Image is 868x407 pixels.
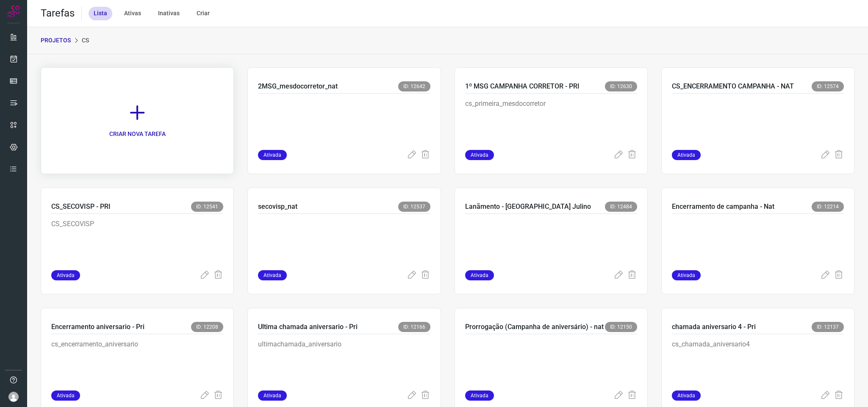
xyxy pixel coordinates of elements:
[41,36,71,45] p: PROJETOS
[465,390,494,401] span: Ativada
[465,322,604,332] p: Prorrogação (Campanha de aniversário) - nat
[812,322,844,332] span: ID: 12137
[605,81,637,91] span: ID: 12630
[7,5,20,18] img: Logo
[51,390,80,401] span: Ativada
[191,322,223,332] span: ID: 12208
[465,99,592,141] p: cs_primeira_mesdocorretor
[153,7,185,20] div: Inativas
[398,81,430,91] span: ID: 12642
[465,81,580,91] p: 1º MSG CAMPANHA CORRETOR - PRI
[672,202,774,212] p: Encerramento de campanha - Nat
[398,202,430,212] span: ID: 12537
[672,339,799,382] p: cs_chamada_aniversario4
[191,202,223,212] span: ID: 12541
[51,270,80,280] span: Ativada
[258,150,287,160] span: Ativada
[191,7,215,20] div: Criar
[605,322,637,332] span: ID: 12150
[672,150,701,160] span: Ativada
[109,130,166,138] p: CRIAR NOVA TAREFA
[812,202,844,212] span: ID: 12214
[465,150,494,160] span: Ativada
[605,202,637,212] span: ID: 12484
[672,390,701,401] span: Ativada
[672,270,701,280] span: Ativada
[89,7,112,20] div: Lista
[672,81,794,91] p: CS_ENCERRAMENTO CAMPANHA - NAT
[51,219,178,261] p: CS_SECOVISP
[672,322,756,332] p: chamada aniversario 4 - Pri
[51,322,144,332] p: Encerramento aniversario - Pri
[51,202,111,212] p: CS_SECOVISP - PRI
[82,36,89,45] p: CS
[258,390,287,401] span: Ativada
[51,339,178,382] p: cs_encerramento_aniversario
[258,339,385,382] p: ultimachamada_aniversario
[41,7,75,19] h2: Tarefas
[258,202,297,212] p: secovisp_nat
[8,392,19,402] img: avatar-user-boy.jpg
[258,322,358,332] p: Ultima chamada aniversario - Pri
[398,322,430,332] span: ID: 12166
[258,270,287,280] span: Ativada
[41,67,234,174] a: CRIAR NOVA TAREFA
[465,270,494,280] span: Ativada
[258,81,338,91] p: 2MSG_mesdocorretor_nat
[812,81,844,91] span: ID: 12574
[119,7,146,20] div: Ativas
[465,202,591,212] p: Lanãmento - [GEOGRAPHIC_DATA] Julino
